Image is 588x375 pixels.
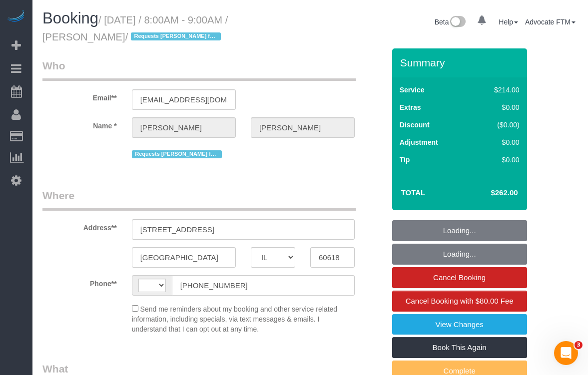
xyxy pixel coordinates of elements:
a: Book This Again [392,337,527,358]
div: $0.00 [473,137,520,147]
img: New interface [449,16,466,29]
span: Requests [PERSON_NAME] for OTC [132,150,222,158]
span: Booking [42,9,98,27]
input: First Name** [132,117,236,138]
legend: Who [42,58,356,81]
input: Zip Code** [310,247,355,268]
label: Adjustment [400,137,438,147]
a: Cancel Booking with $80.00 Fee [392,291,527,312]
div: $214.00 [473,85,520,95]
a: View Changes [392,314,527,335]
h4: $262.00 [461,189,518,197]
small: / [DATE] / 8:00AM - 9:00AM / [PERSON_NAME] [42,14,228,42]
a: Cancel Booking [392,267,527,288]
span: Send me reminders about my booking and other service related information, including specials, via... [132,305,337,333]
h3: Summary [400,57,522,68]
div: $0.00 [473,102,520,112]
div: $0.00 [473,155,520,165]
label: Discount [400,120,430,130]
input: Last Name* [251,117,355,138]
a: Help [499,18,518,26]
a: Beta [435,18,466,26]
span: Cancel Booking with $80.00 Fee [406,297,514,305]
label: Name * [35,117,124,131]
span: Requests [PERSON_NAME] for OTC [131,32,221,40]
span: / [125,31,224,42]
label: Tip [400,155,410,165]
strong: Total [401,188,426,197]
legend: Where [42,188,356,211]
label: Service [400,85,425,95]
iframe: Intercom live chat [554,341,578,365]
label: Extras [400,102,421,112]
div: ($0.00) [473,120,520,130]
a: Advocate FTM [525,18,576,26]
img: Automaid Logo [6,10,26,24]
span: 3 [575,341,583,349]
